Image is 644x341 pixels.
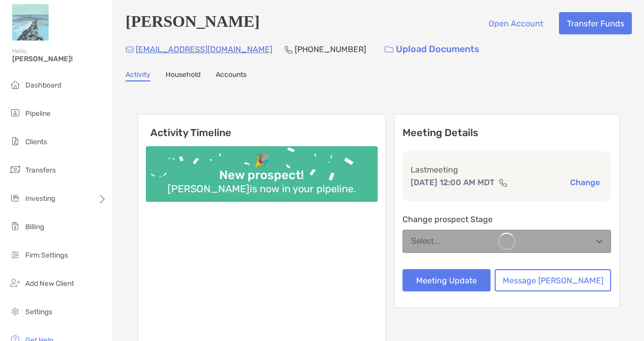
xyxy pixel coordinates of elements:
[126,47,134,53] img: Email Icon
[9,248,21,261] img: firm-settings icon
[499,179,508,187] img: communication type
[9,163,21,176] img: transfers icon
[25,109,51,118] span: Pipeline
[285,46,293,54] img: Phone Icon
[25,251,68,260] span: Firm Settings
[25,308,52,316] span: Settings
[25,138,47,146] span: Clients
[25,194,55,203] span: Investing
[402,126,611,139] p: Meeting Details
[402,269,491,291] button: Meeting Update
[25,279,74,288] span: Add New Client
[9,107,21,119] img: pipeline icon
[250,153,273,168] div: 🎉
[9,277,21,289] img: add_new_client icon
[9,305,21,317] img: settings icon
[126,12,260,34] h4: [PERSON_NAME]
[215,168,308,183] div: New prospect!
[9,192,21,204] img: investing icon
[12,55,107,63] span: [PERSON_NAME]!
[402,213,611,226] p: Change prospect Stage
[378,38,486,60] a: Upload Documents
[559,12,632,34] button: Transfer Funds
[9,220,21,232] img: billing icon
[495,269,611,291] button: Message [PERSON_NAME]
[164,183,360,195] div: [PERSON_NAME] is now in your pipeline.
[9,78,21,91] img: dashboard icon
[126,70,150,81] a: Activity
[12,4,49,40] img: Zoe Logo
[25,166,56,175] span: Transfers
[411,163,603,176] p: Last meeting
[25,81,61,90] span: Dashboard
[25,223,44,231] span: Billing
[480,12,551,34] button: Open Account
[136,43,272,56] p: [EMAIL_ADDRESS][DOMAIN_NAME]
[411,176,495,189] p: [DATE] 12:00 AM MDT
[9,135,21,147] img: clients icon
[138,114,385,139] h6: Activity Timeline
[385,46,393,53] img: button icon
[295,43,366,56] p: [PHONE_NUMBER]
[216,70,247,81] a: Accounts
[166,70,200,81] a: Household
[567,177,603,188] button: Change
